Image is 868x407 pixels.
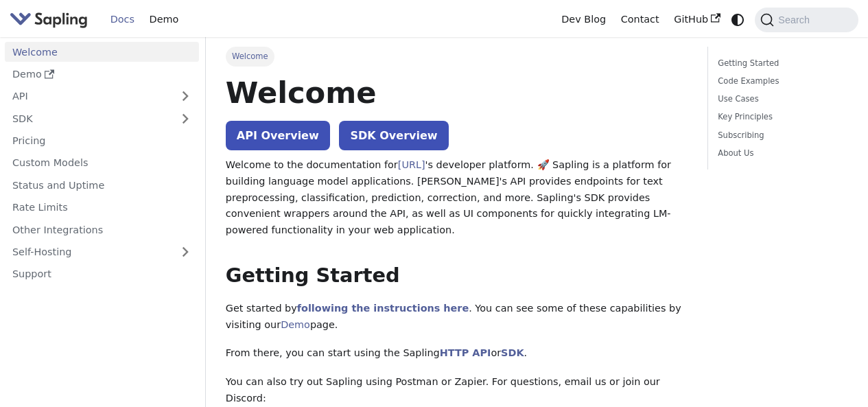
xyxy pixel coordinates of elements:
a: About Us [718,147,843,160]
button: Search (Command+K) [755,8,858,32]
button: Expand sidebar category 'API' [172,86,199,106]
a: SDK [5,108,172,128]
a: Rate Limits [5,198,199,218]
a: API Overview [226,121,330,150]
a: Support [5,264,199,284]
a: Self-Hosting [5,242,199,262]
p: Welcome to the documentation for 's developer platform. 🚀 Sapling is a platform for building lang... [226,157,688,239]
a: Getting Started [718,57,843,70]
a: SDK [501,347,524,358]
a: Welcome [5,42,199,62]
h1: Welcome [226,74,688,111]
a: [URL] [398,159,425,170]
a: Demo [142,9,186,30]
p: You can also try out Sapling using Postman or Zapier. For questions, email us or join our Discord: [226,374,688,407]
a: Subscribing [718,129,843,142]
a: GitHub [666,9,727,30]
img: Sapling.ai [10,10,88,30]
a: API [5,86,172,106]
a: Contact [613,9,667,30]
a: Sapling.aiSapling.ai [10,10,93,30]
a: Demo [281,319,310,330]
button: Switch between dark and light mode (currently system mode) [728,10,748,30]
h2: Getting Started [226,264,688,288]
a: HTTP API [440,347,491,358]
a: Status and Uptime [5,175,199,195]
span: Welcome [226,47,274,66]
a: Other Integrations [5,220,199,240]
a: Dev Blog [554,9,613,30]
a: following the instructions here [297,303,469,314]
a: Pricing [5,131,199,151]
a: SDK Overview [339,121,448,150]
nav: Breadcrumbs [226,47,688,66]
a: Custom Models [5,153,199,173]
a: Demo [5,65,199,84]
a: Code Examples [718,75,843,88]
a: Use Cases [718,93,843,106]
a: Docs [103,9,142,30]
a: Key Principles [718,111,843,124]
p: From there, you can start using the Sapling or . [226,345,688,362]
button: Expand sidebar category 'SDK' [172,108,199,128]
p: Get started by . You can see some of these capabilities by visiting our page. [226,301,688,334]
span: Search [774,14,818,25]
